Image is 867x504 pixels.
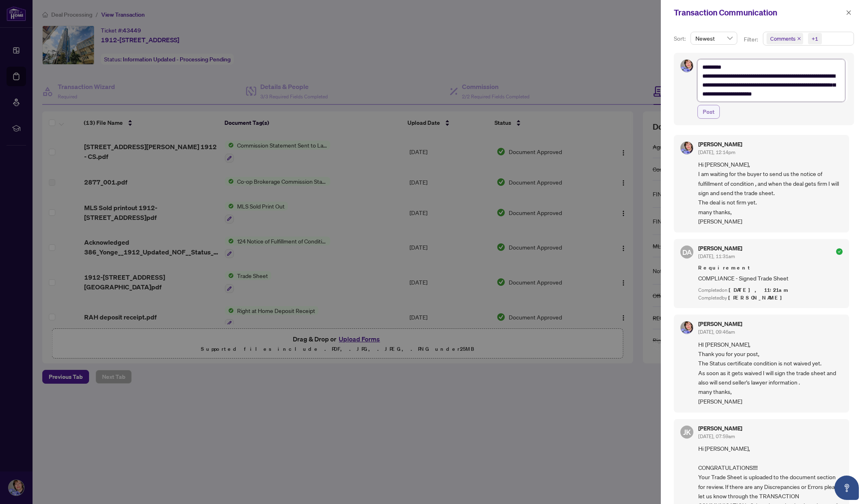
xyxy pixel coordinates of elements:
[703,105,715,118] span: Post
[681,142,693,154] img: Profile Icon
[744,35,759,44] p: Filter:
[695,32,732,44] span: Newest
[681,322,693,334] img: Profile Icon
[697,105,720,119] button: Post
[698,245,742,251] h5: [PERSON_NAME]
[674,7,843,19] div: Transaction Communication
[698,274,843,283] span: COMPLIANCE - Signed Trade Sheet
[836,248,843,255] span: check-circle
[729,287,789,293] span: [DATE], 11:21am
[698,160,843,226] span: Hi [PERSON_NAME], I am waiting for the buyer to send us the notice of fulfillment of condition , ...
[767,33,803,44] span: Comments
[681,60,693,72] img: Profile Icon
[682,247,692,258] span: DA
[698,253,735,259] span: [DATE], 11:31am
[698,294,843,302] div: Completed by
[698,287,843,294] div: Completed on
[846,10,852,15] span: close
[698,433,735,439] span: [DATE], 07:59am
[698,329,735,335] span: [DATE], 09:46am
[674,34,687,43] p: Sort:
[812,35,818,43] div: +1
[698,426,742,431] h5: [PERSON_NAME]
[698,321,742,327] h5: [PERSON_NAME]
[698,141,742,147] h5: [PERSON_NAME]
[797,37,801,41] span: close
[770,35,795,43] span: Comments
[728,294,786,301] span: [PERSON_NAME]
[683,426,691,438] span: JK
[698,340,843,406] span: HI [PERSON_NAME], Thank you for your post, The Status certificate condition is not waived yet. As...
[698,264,843,272] span: Requirement
[698,149,735,155] span: [DATE], 12:14pm
[834,476,859,500] button: Open asap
